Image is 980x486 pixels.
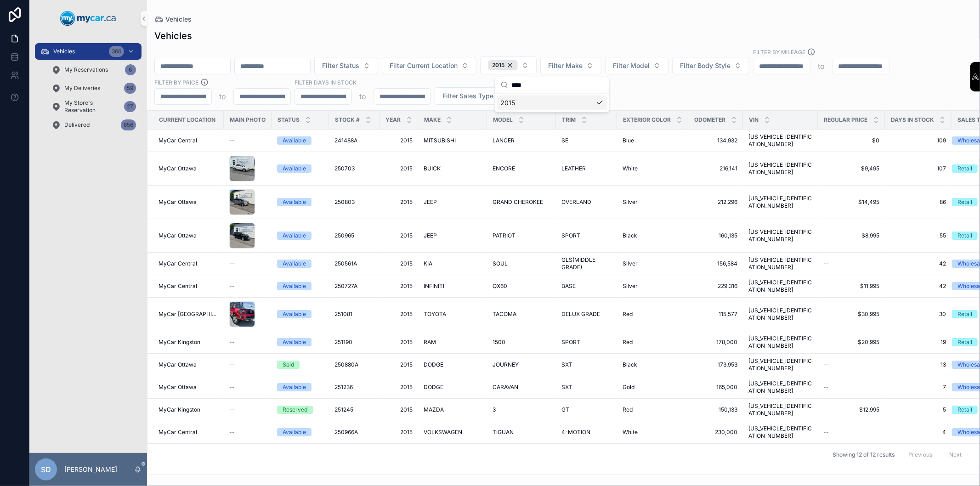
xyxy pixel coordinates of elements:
[561,232,612,239] a: SPORT
[283,136,306,145] div: Available
[890,137,946,144] span: 109
[680,61,731,70] span: Filter Body Style
[442,91,494,101] span: Filter Sales Type
[957,232,972,240] div: Retail
[154,15,192,24] a: Vehicles
[561,339,612,346] a: SPORT
[623,137,634,144] span: Blue
[694,198,737,206] span: 212,296
[694,260,737,267] a: 156,584
[385,137,413,144] a: 2015
[493,232,515,239] span: PATRIOT
[64,121,90,129] span: Delivered
[159,361,197,368] span: MyCar Ottawa
[334,165,355,172] span: 250703
[890,232,946,239] span: 55
[823,311,879,318] a: $30,995
[424,311,482,318] a: TOYOTA
[957,338,972,346] div: Retail
[694,339,737,346] span: 178,000
[493,361,550,368] a: JOURNEY
[561,137,612,144] a: SE
[623,198,683,206] a: Silver
[694,361,737,368] a: 173,953
[493,283,550,290] a: QX60
[497,96,607,110] div: 2015
[890,198,946,206] a: 86
[890,165,946,172] span: 107
[283,338,306,346] div: Available
[623,165,683,172] a: White
[748,279,812,294] a: [US_VEHICLE_IDENTIFICATION_NUMBER]
[60,11,116,26] img: App logo
[277,136,323,145] a: Available
[424,137,482,144] a: MITSUBISHI
[159,361,218,368] a: MyCar Ottawa
[890,339,946,346] span: 19
[385,311,413,318] a: 2015
[385,260,413,267] span: 2015
[159,137,218,144] a: MyCar Central
[823,232,879,239] span: $8,995
[159,260,197,267] span: MyCar Central
[748,195,812,209] a: [US_VEHICLE_IDENTIFICATION_NUMBER]
[159,260,218,267] a: MyCar Central
[424,339,436,346] span: RAM
[748,357,812,372] a: [US_VEHICLE_IDENTIFICATION_NUMBER]
[385,384,413,391] span: 2015
[334,260,357,267] span: 250561A
[283,282,306,290] div: Available
[124,83,136,94] div: 59
[748,256,812,271] span: [US_VEHICLE_IDENTIFICATION_NUMBER]
[385,339,413,346] span: 2015
[694,283,737,290] span: 229,316
[890,361,946,368] a: 13
[623,165,638,172] span: White
[334,232,374,239] a: 250965
[561,137,568,144] span: SE
[694,137,737,144] span: 134,932
[229,361,235,368] span: --
[493,311,550,318] a: TACOMA
[694,384,737,391] a: 165,000
[488,60,518,70] button: Unselect I_2015
[890,311,946,318] a: 30
[561,311,612,318] a: DELUX GRADE
[694,311,737,318] a: 115,577
[623,283,638,290] span: Silver
[823,283,879,290] a: $11,995
[493,137,550,144] a: LANCER
[334,384,374,391] a: 251236
[334,361,358,368] span: 250880A
[53,48,75,55] span: Vehicles
[385,361,413,368] a: 2015
[748,307,812,322] a: [US_VEHICLE_IDENTIFICATION_NUMBER]
[159,198,218,206] a: MyCar Ottawa
[334,311,374,318] a: 251081
[957,164,972,173] div: Retail
[623,260,683,267] a: Silver
[424,260,432,267] span: KIA
[493,339,550,346] a: 1500
[424,165,482,172] a: BUICK
[823,165,879,172] span: $9,495
[334,361,374,368] a: 250880A
[561,283,576,290] span: BASE
[823,137,879,144] span: $0
[623,339,683,346] a: Red
[748,133,812,148] span: [US_VEHICLE_IDENTIFICATION_NUMBER]
[540,57,601,74] button: Select Button
[159,137,197,144] span: MyCar Central
[385,165,413,172] span: 2015
[334,260,374,267] a: 250561A
[424,283,482,290] a: INFINITI
[159,165,218,172] a: MyCar Ottawa
[424,311,446,318] span: TOYOTA
[823,198,879,206] a: $14,495
[295,78,357,86] label: Filter Days In Stock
